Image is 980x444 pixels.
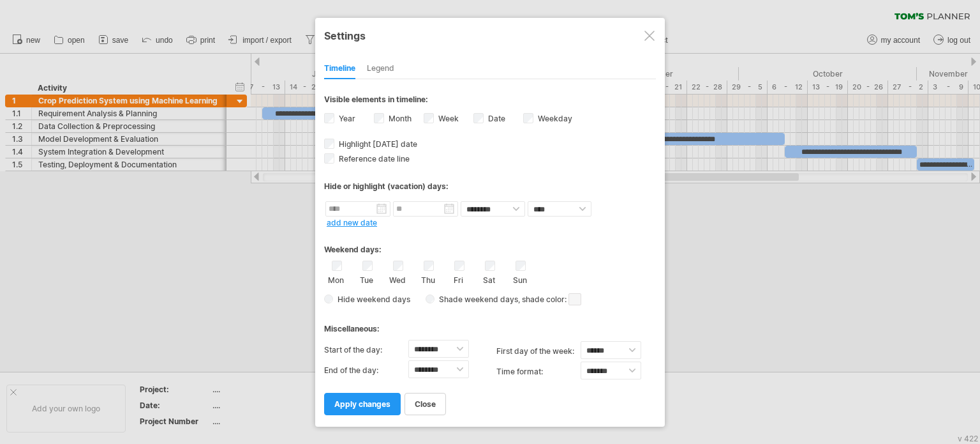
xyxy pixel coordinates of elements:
[324,95,656,108] div: Visible elements in timeline:
[328,273,344,285] label: Mon
[420,273,436,285] label: Thu
[496,362,581,382] label: Time format:
[359,273,375,285] label: Tue
[450,273,466,285] label: Fri
[324,24,656,47] div: Settings
[324,181,656,191] div: Hide or highlight (vacation) days:
[415,399,436,409] span: close
[434,295,518,304] span: Shade weekend days
[386,114,412,123] label: Month
[405,393,446,415] a: close
[324,360,408,381] label: End of the day:
[481,273,497,285] label: Sat
[436,114,459,123] label: Week
[389,273,405,285] label: Wed
[512,273,528,285] label: Sun
[367,59,394,79] div: Legend
[334,399,390,409] span: apply changes
[486,114,505,123] label: Date
[324,312,656,337] div: Miscellaneous:
[333,295,410,304] span: Hide weekend days
[324,393,401,415] a: apply changes
[324,59,355,79] div: Timeline
[327,218,377,227] a: add new date
[324,233,656,257] div: Weekend days:
[518,292,581,307] span: , shade color:
[336,139,417,149] span: Highlight [DATE] date
[568,293,581,305] span: click here to change the shade color
[336,114,355,123] label: Year
[496,341,581,362] label: first day of the week:
[336,154,410,164] span: Reference date line
[324,340,408,360] label: Start of the day:
[535,114,572,123] label: Weekday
